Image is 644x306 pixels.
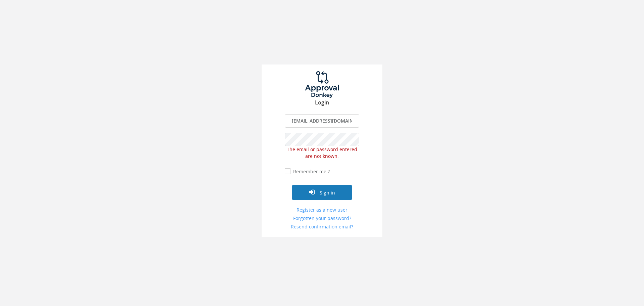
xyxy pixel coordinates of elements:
[262,100,382,106] h3: Login
[291,168,330,175] label: Remember me ?
[292,185,352,200] button: Sign in
[285,114,359,128] input: Enter your Email
[285,215,359,222] a: Forgotten your password?
[285,207,359,213] a: Register as a new user
[297,71,347,98] img: logo.png
[285,223,359,230] a: Resend confirmation email?
[287,146,357,159] span: The email or password entered are not known.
